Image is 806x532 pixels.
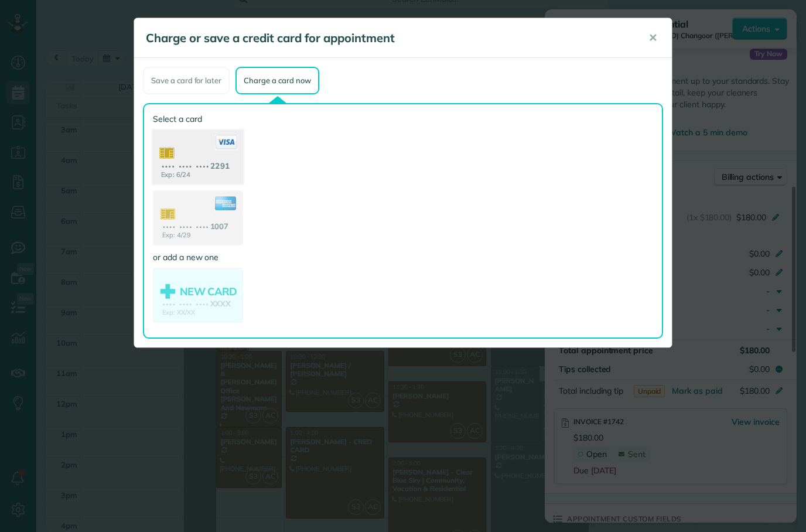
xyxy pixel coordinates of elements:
[153,251,243,263] label: or add a new one
[153,113,243,125] label: Select a card
[143,67,230,94] div: Save a card for later
[146,30,632,46] h5: Charge or save a credit card for appointment
[648,31,657,45] span: ✕
[235,67,319,94] div: Charge a card now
